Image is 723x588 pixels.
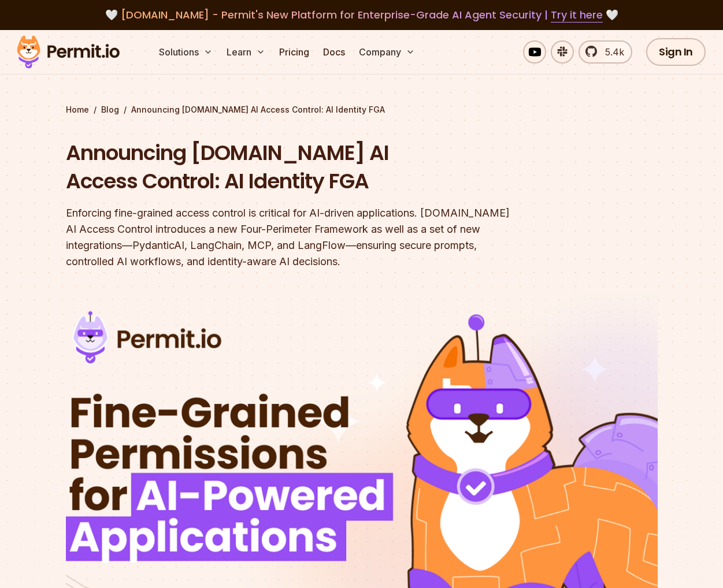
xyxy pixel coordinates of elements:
[275,40,314,64] a: Pricing
[354,40,420,64] button: Company
[66,104,89,116] a: Home
[66,205,510,270] div: Enforcing fine-grained access control is critical for AI-driven applications. [DOMAIN_NAME] AI Ac...
[66,139,510,196] h1: Announcing [DOMAIN_NAME] AI Access Control: AI Identity FGA
[646,38,706,66] a: Sign In
[551,8,603,23] a: Try it here
[101,104,119,116] a: Blog
[222,40,270,64] button: Learn
[579,40,632,64] a: 5.4k
[121,8,603,22] span: [DOMAIN_NAME] - Permit's New Platform for Enterprise-Grade AI Agent Security |
[318,40,350,64] a: Docs
[154,40,217,64] button: Solutions
[598,45,624,59] span: 5.4k
[28,7,695,23] div: 🤍 🤍
[66,104,658,116] div: / /
[12,32,125,72] img: Permit logo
